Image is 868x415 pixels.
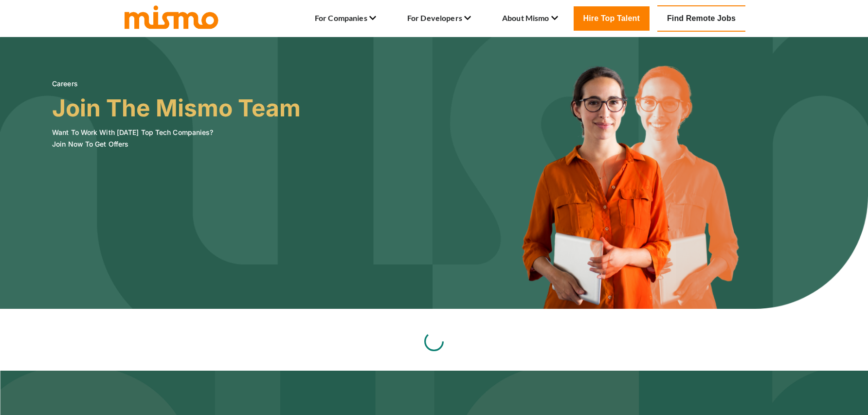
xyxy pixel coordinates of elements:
h6: Want To Work With [DATE] Top Tech Companies? Join Now To Get Offers [52,127,301,150]
li: For Companies [315,10,376,27]
h3: Join The Mismo Team [52,94,301,122]
li: About Mismo [502,10,558,27]
li: For Developers [407,10,471,27]
a: Find Remote Jobs [657,5,745,32]
h6: Careers [52,78,301,90]
img: logo [123,3,220,30]
a: Hire Top Talent [574,6,650,31]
